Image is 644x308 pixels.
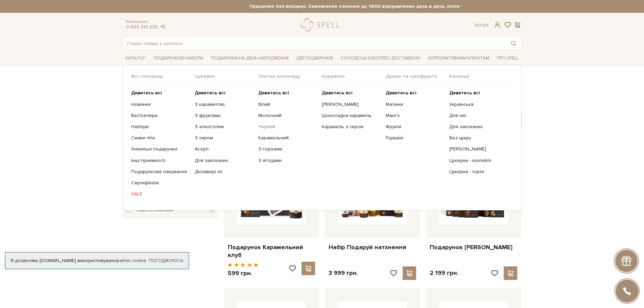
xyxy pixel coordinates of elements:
[195,146,253,152] a: Асорті
[329,243,416,251] a: Набір Подаруй натхнення
[449,90,508,96] a: Дивитись всі
[258,73,322,79] span: Плитки шоколаду
[195,73,258,79] span: Цукерки
[449,169,508,175] a: Цукерки - торти
[131,135,190,141] a: Смаки літа
[131,169,190,175] a: Подарункове пакування
[474,22,488,28] div: Ук
[131,158,190,164] a: Інші приємності
[195,113,253,119] a: З фруктами
[386,135,444,141] a: Горішки
[425,52,492,64] a: Корпоративним клієнтам
[329,269,358,277] p: 3 999 грн.
[210,207,215,213] span: 1
[228,269,259,277] p: 599 грн.
[322,90,380,96] a: Дивитись всі
[195,124,253,130] a: З алкоголем
[183,3,581,9] strong: Працюємо без вихідних. Замовлення оплачені до 16:00 відправляємо день в день, після 16:00 - насту...
[258,158,317,164] a: З ягодами
[449,146,508,152] a: [PERSON_NAME]
[506,37,521,49] button: Пошук товару у каталозі
[449,73,513,79] span: Колекції
[322,101,380,108] a: [PERSON_NAME]
[386,73,449,79] span: Драже та сухофрукти
[301,18,343,32] a: logo
[322,90,353,96] b: Дивитись всі
[195,90,253,96] a: Дивитись всі
[131,90,162,96] b: Дивитись всі
[386,101,444,108] a: Малина
[258,101,317,108] a: Білий
[131,124,190,130] a: Набори
[322,113,380,119] a: Шоколадна карамель
[126,20,166,24] span: Консультація:
[430,269,458,277] p: 2 199 грн.
[258,113,317,119] a: Молочний
[151,53,206,64] span: Подарункові набори
[126,24,158,30] a: 0 800 319 233
[131,180,190,186] a: Сертифікати
[159,24,166,30] a: telegram
[195,158,253,164] a: Для закоханих
[195,101,253,108] a: З карамеллю
[494,53,521,64] span: Про Spell
[449,90,480,96] b: Дивитись всі
[294,53,336,64] span: Ідеї подарунків
[258,90,289,96] b: Дивитись всі
[5,258,189,264] div: Я дозволяю [DOMAIN_NAME] використовувати
[131,113,190,119] a: Бестселери
[449,101,508,108] a: Українська
[449,124,508,130] a: Для закоханих
[386,90,444,96] a: Дивитись всі
[258,135,317,141] a: Карамельний
[123,65,522,211] div: Каталог
[228,243,315,259] a: Подарунок Карамельний клуб
[386,113,444,119] a: Манго
[149,258,183,264] a: Погоджуюсь
[131,146,190,152] a: Унікальні подарунки
[195,135,253,141] a: З сиром
[195,169,253,175] a: Діскавері кіт
[449,113,508,119] a: Для неї
[131,191,190,197] a: SALE
[258,146,317,152] a: З горіхами
[482,22,488,28] a: En
[131,73,195,79] span: Всі солодощі
[322,124,380,130] a: Карамель з сиром
[258,90,317,96] a: Дивитись всі
[131,90,190,96] a: Дивитись всі
[123,53,148,64] span: Каталог
[480,22,481,28] span: |
[123,37,506,49] input: Пошук товару у каталозі
[449,158,508,164] a: Цукерки - коктейлі
[386,90,416,96] b: Дивитись всі
[208,53,291,64] span: Подарунки на День народження
[258,124,317,130] a: Чорний
[131,101,190,108] a: Новинки
[430,243,517,251] a: Подарунок [PERSON_NAME]
[322,73,385,79] span: Карамель
[195,90,225,96] b: Дивитись всі
[338,52,423,64] a: Солодощі з експрес-доставкою
[386,124,444,130] a: Фрукти
[449,135,508,141] a: Без цукру
[116,258,146,263] a: файли cookie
